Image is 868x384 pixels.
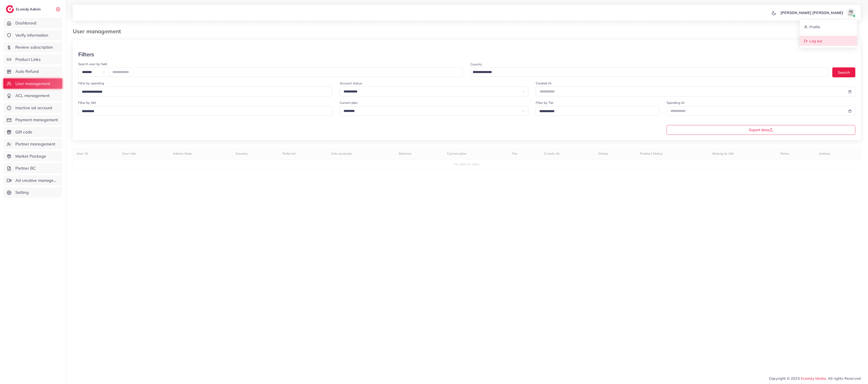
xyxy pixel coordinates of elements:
[15,32,48,38] span: Verify information
[3,163,62,173] a: Partner BC
[809,24,820,30] span: Profile
[749,128,773,132] span: Export data
[15,165,36,171] span: Partner BC
[3,187,62,198] a: Setting
[15,44,53,50] span: Review subscription
[15,153,46,159] span: Market Package
[340,100,358,105] label: Current plan
[3,175,62,186] a: Ad creative management
[3,115,62,125] a: Payment management
[832,67,855,77] button: Search
[470,67,829,77] div: Search for option
[340,81,362,85] label: Account status
[80,108,327,115] input: Search for option
[15,117,58,123] span: Payment management
[846,8,855,17] img: avatar
[78,100,96,105] label: Filter by AM
[536,106,659,116] div: Search for option
[3,42,62,52] a: Review subscription
[3,151,62,161] a: Market Package
[15,57,41,62] span: Product Links
[3,54,62,65] a: Product Links
[6,5,14,13] img: logo
[3,103,62,113] a: Inactive ad account
[536,100,554,105] label: Filter by Tier
[3,127,62,137] a: Gift code
[667,125,856,135] button: Export data
[78,51,94,58] h3: Filters
[826,376,861,381] span: , All rights Reserved
[536,81,552,85] label: Created At
[3,30,62,40] a: Verify information
[538,108,653,115] input: Search for option
[769,376,861,381] span: Copyright © 2025
[15,129,32,135] span: Gift code
[799,20,857,48] ul: [PERSON_NAME] [PERSON_NAME]avatar
[15,81,50,87] span: User management
[15,141,55,147] span: Partner management
[778,8,857,17] a: [PERSON_NAME] [PERSON_NAME]avatar
[15,105,52,111] span: Inactive ad account
[73,28,125,35] h3: User management
[470,62,482,66] label: Country
[15,93,50,99] span: ACL management
[3,90,62,101] a: ACL management
[3,66,62,77] a: Auto Refund
[78,62,107,66] label: Search user by field
[16,7,42,11] h2: Ecomdy Admin
[78,81,104,85] label: Filter by spending
[3,18,62,28] a: Dashboard
[15,20,36,26] span: Dashboard
[80,88,327,95] input: Search for option
[3,139,62,149] a: Partner management
[15,69,39,74] span: Auto Refund
[471,69,823,76] input: Search for option
[6,5,42,13] a: logoEcomdy Admin
[3,78,62,89] a: User management
[78,87,333,96] div: Search for option
[15,178,59,183] span: Ad creative management
[667,100,685,105] label: Spending At
[809,38,822,44] span: Log out
[781,10,843,15] p: [PERSON_NAME] [PERSON_NAME]
[801,376,826,381] a: Ecomdy Media
[15,190,29,195] span: Setting
[78,106,333,116] div: Search for option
